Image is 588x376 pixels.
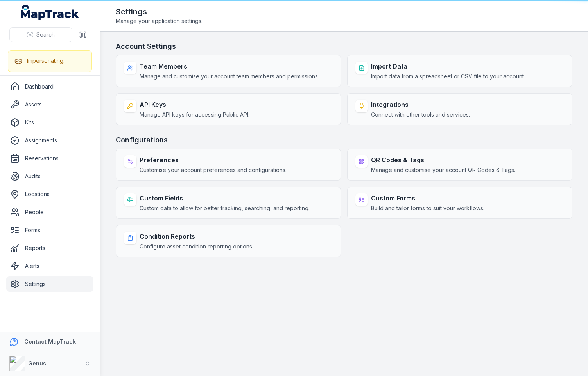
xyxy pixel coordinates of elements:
[371,100,470,109] strong: Integrations
[6,186,93,202] a: Locations
[140,111,249,119] span: Manage API keys for accessing Public API.
[371,155,515,165] strong: QR Codes & Tags
[116,135,572,145] h3: Configurations
[6,168,93,184] a: Audits
[140,62,319,71] strong: Team Members
[140,243,253,250] span: Configure asset condition reporting options.
[371,73,525,80] span: Import data from a spreadsheet or CSV file to your account.
[6,133,93,148] a: Assignments
[371,62,525,71] strong: Import Data
[371,166,515,174] span: Manage and customise your account QR Codes & Tags.
[140,193,310,203] strong: Custom Fields
[6,204,93,220] a: People
[140,155,287,165] strong: Preferences
[371,204,484,212] span: Build and tailor forms to suit your workflows.
[347,93,572,125] a: IntegrationsConnect with other tools and services.
[140,166,287,174] span: Customise your account preferences and configurations.
[21,5,79,20] a: MapTrack
[116,187,341,219] a: Custom FieldsCustom data to allow for better tracking, searching, and reporting.
[116,149,341,181] a: PreferencesCustomise your account preferences and configurations.
[140,204,310,212] span: Custom data to allow for better tracking, searching, and reporting.
[116,6,203,17] h2: Settings
[140,100,249,109] strong: API Keys
[6,240,93,256] a: Reports
[116,93,341,125] a: API KeysManage API keys for accessing Public API.
[371,193,484,203] strong: Custom Forms
[27,57,67,65] div: Impersonating...
[6,97,93,112] a: Assets
[347,187,572,219] a: Custom FormsBuild and tailor forms to suit your workflows.
[116,17,203,25] span: Manage your application settings.
[6,222,93,238] a: Forms
[6,79,93,94] a: Dashboard
[6,258,93,274] a: Alerts
[24,338,76,345] strong: Contact MapTrack
[140,232,253,241] strong: Condition Reports
[6,276,93,292] a: Settings
[347,149,572,181] a: QR Codes & TagsManage and customise your account QR Codes & Tags.
[28,360,46,367] strong: Genus
[347,55,572,87] a: Import DataImport data from a spreadsheet or CSV file to your account.
[140,73,319,80] span: Manage and customise your account team members and permissions.
[116,225,341,257] a: Condition ReportsConfigure asset condition reporting options.
[36,31,55,39] span: Search
[116,41,572,52] h3: Account Settings
[371,111,470,119] span: Connect with other tools and services.
[9,27,72,42] button: Search
[6,115,93,130] a: Kits
[116,55,341,87] a: Team MembersManage and customise your account team members and permissions.
[6,151,93,166] a: Reservations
